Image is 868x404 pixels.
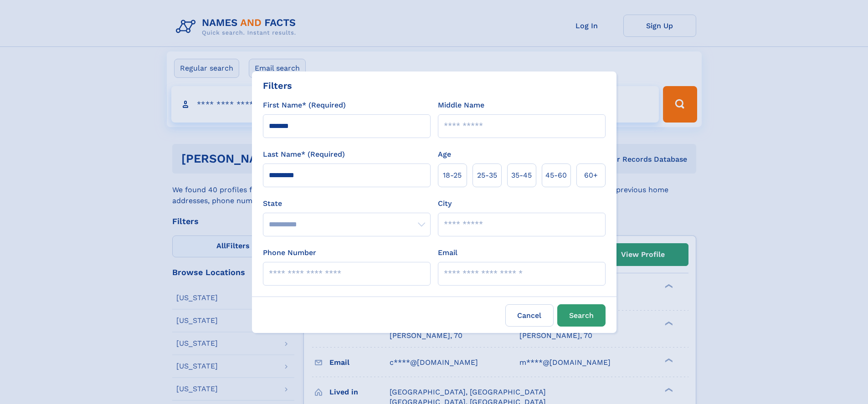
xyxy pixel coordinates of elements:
[263,198,431,209] label: State
[545,170,567,181] span: 45‑60
[263,247,316,258] label: Phone Number
[438,149,451,160] label: Age
[443,170,462,181] span: 18‑25
[438,247,457,258] label: Email
[263,149,345,160] label: Last Name* (Required)
[263,79,292,92] div: Filters
[438,198,452,209] label: City
[584,170,598,181] span: 60+
[477,170,497,181] span: 25‑35
[557,304,606,327] button: Search
[505,304,554,327] label: Cancel
[263,100,346,111] label: First Name* (Required)
[438,100,484,111] label: Middle Name
[511,170,532,181] span: 35‑45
